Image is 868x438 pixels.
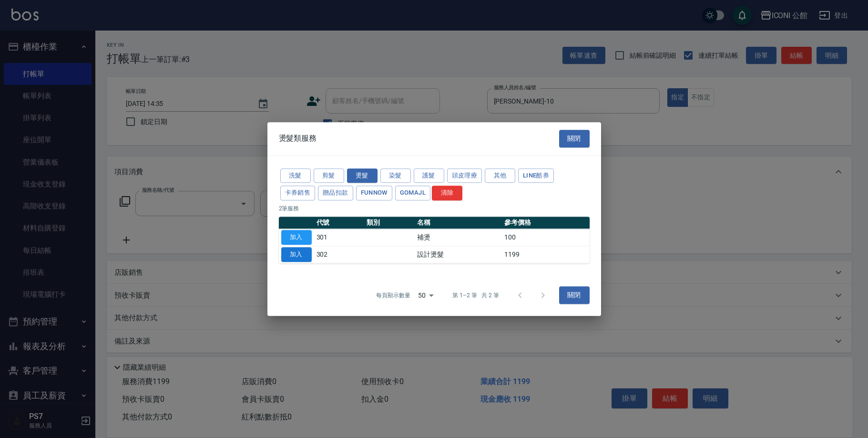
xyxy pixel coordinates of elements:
[314,246,365,263] td: 302
[559,287,590,304] button: 關閉
[314,168,344,183] button: 剪髮
[280,186,316,200] button: 卡券銷售
[279,204,590,213] p: 2 筆服務
[279,134,317,143] span: 燙髮類服務
[485,168,515,183] button: 其他
[414,282,437,308] div: 50
[318,186,353,200] button: 贈品扣款
[432,186,462,200] button: 清除
[447,168,482,183] button: 頭皮理療
[314,229,365,246] td: 301
[364,217,415,229] th: 類別
[281,230,312,245] button: 加入
[280,168,311,183] button: 洗髮
[415,229,502,246] td: 補燙
[518,168,554,183] button: LINE酷券
[502,246,589,263] td: 1199
[376,291,410,300] p: 每頁顯示數量
[502,229,589,246] td: 100
[380,168,411,183] button: 染髮
[415,217,502,229] th: 名稱
[559,130,590,147] button: 關閉
[347,168,378,183] button: 燙髮
[452,291,499,300] p: 第 1–2 筆 共 2 筆
[502,217,589,229] th: 參考價格
[281,247,312,262] button: 加入
[414,168,444,183] button: 護髮
[415,246,502,263] td: 設計燙髮
[356,186,392,200] button: FUNNOW
[314,217,365,229] th: 代號
[395,186,430,200] button: GOMAJL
